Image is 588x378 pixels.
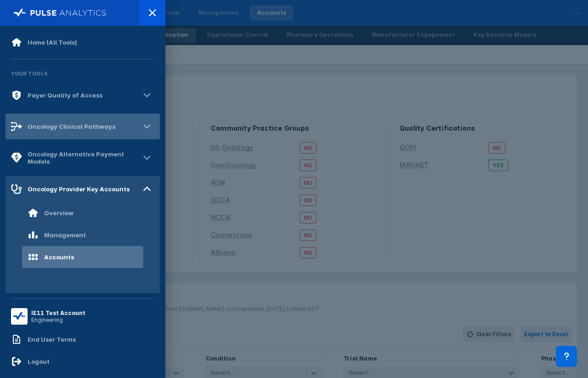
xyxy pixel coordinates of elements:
div: Your Tools [6,65,160,82]
div: Logout [28,358,50,365]
div: Oncology Provider Key Accounts [28,185,130,193]
div: Management [44,231,86,239]
div: Accounts [44,253,74,261]
a: Overview [6,202,160,224]
div: Overview [44,209,73,217]
img: pulse-logo-full-white.svg [13,6,107,19]
img: menu button [13,310,26,323]
div: Oncology Alternative Payment Models [28,150,140,165]
div: Payer Quality of Access [28,92,102,99]
div: Home (All Tools) [28,39,77,46]
div: Oncology Clinical Pathways [28,123,115,130]
a: End User Terms [6,328,160,350]
div: IE11 Test Account [31,309,85,316]
a: Accounts [6,246,160,268]
div: Engineering [31,316,85,323]
div: Contact Support [556,346,577,367]
a: Home (All Tools) [6,31,160,53]
a: Management [6,224,160,246]
div: End User Terms [28,336,76,343]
